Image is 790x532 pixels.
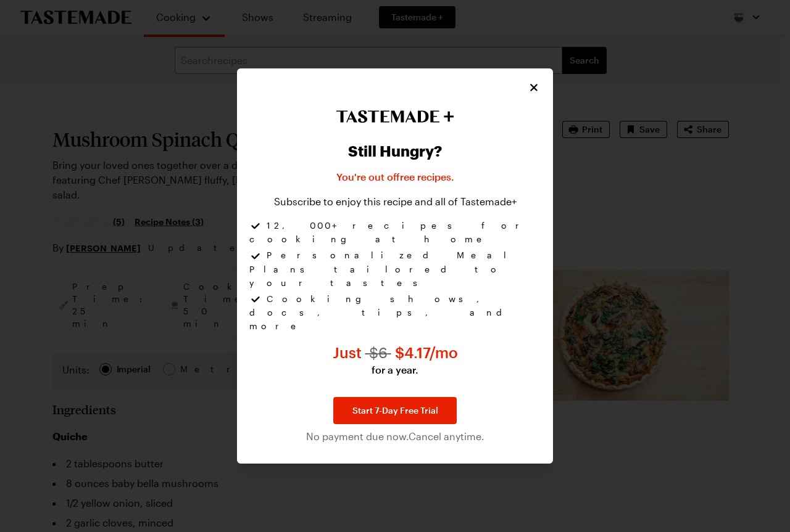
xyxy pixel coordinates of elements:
[249,292,541,333] li: Cooking shows, docs, tips, and more
[365,343,391,361] span: $ 6
[527,81,541,94] button: Close
[333,343,458,361] span: Just $ 4.17 /mo
[306,429,484,444] span: No payment due now. Cancel anytime.
[333,397,457,424] a: Start 7-Day Free Trial
[336,110,454,123] img: Tastemade+
[333,343,458,377] p: Just $4.17 per month for a year instead of $6
[249,219,541,248] li: 12,000+ recipes for cooking at home
[336,170,454,184] p: You're out of free recipes .
[249,248,541,292] li: Personalized Meal Plans tailored to your tastes
[274,194,517,209] p: Subscribe to enjoy this recipe and all of Tastemade+
[352,404,438,417] span: Start 7-Day Free Trial
[348,142,442,160] h2: Still Hungry?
